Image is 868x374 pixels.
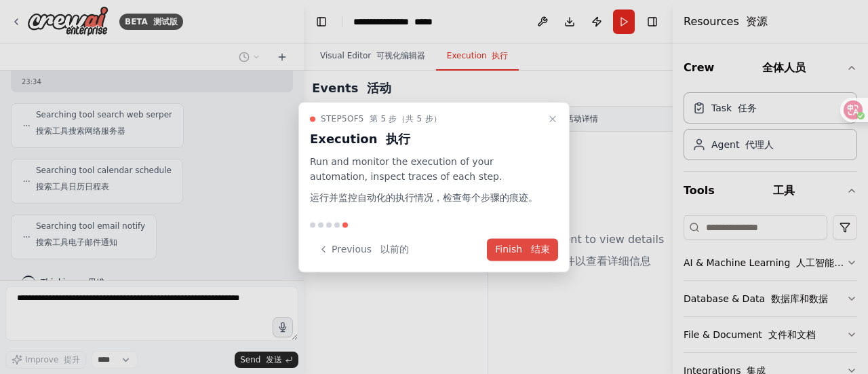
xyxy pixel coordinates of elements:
font: 第 5 步（共 5 步） [370,114,441,124]
span: Step 5 of 5 [321,113,441,124]
font: 运行并监控自动化的执行情况，检查每个步骤的痕迹。 [310,192,538,203]
font: 以前的 [380,244,409,255]
font: 执行 [386,132,410,146]
font: 结束 [531,244,550,255]
button: Finish 结束 [487,238,558,261]
button: Hide left sidebar [312,12,331,31]
p: Run and monitor the execution of your automation, inspect traces of each step. [310,154,542,211]
button: Close walkthrough [545,111,561,127]
h3: Execution [310,130,542,149]
button: Previous 以前的 [310,238,417,261]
